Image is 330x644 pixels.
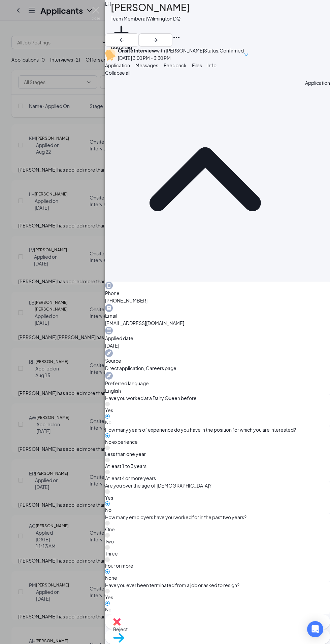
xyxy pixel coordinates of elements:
[111,15,190,22] div: Team Member at Wilmington DQ
[111,22,132,43] svg: Plus
[118,47,204,54] div: with [PERSON_NAME]
[105,297,330,304] span: [PHONE_NUMBER]
[305,79,330,279] div: Application
[139,33,172,47] button: ArrowRight
[105,289,330,297] span: Phone
[105,606,111,612] span: No
[105,357,330,364] span: Source
[105,526,115,532] span: One
[105,575,117,581] span: None
[118,54,204,62] div: [DATE] 3:00 PM - 3:30 PM
[105,563,133,569] span: Four or more
[105,426,296,433] span: How many years of experience do you have in the position for which you are interested?
[105,319,330,327] span: [EMAIL_ADDRESS][DOMAIN_NAME]
[105,507,111,513] span: No
[105,550,118,557] span: Three
[105,463,146,469] span: At least 1 to 3 years
[105,380,330,387] span: Preferred language
[105,334,330,342] span: Applied date
[105,495,113,501] span: Yes
[105,513,246,521] span: How many employers have you worked for in the past two years?
[118,47,156,53] b: Onsite Interview
[105,538,114,544] span: Two
[172,33,180,41] svg: Ellipses
[220,47,244,62] span: Confirmed
[244,47,249,62] span: down
[105,342,330,349] span: [DATE]
[118,36,126,44] svg: ArrowLeftNew
[105,33,139,47] button: ArrowLeftNew
[111,22,132,51] button: PlusAdd a tag
[105,312,330,319] span: Email
[164,62,187,68] span: Feedback
[105,594,113,600] span: Yes
[105,407,113,413] span: Yes
[105,451,146,457] span: Less than one year
[113,625,322,633] span: Reject
[105,79,305,279] svg: ChevronUp
[105,439,138,445] span: No experience
[135,62,158,68] span: Messages
[105,419,111,425] span: No
[192,62,202,68] span: Files
[105,475,156,481] span: At least 4 or more years
[105,387,330,394] span: English
[105,69,330,76] span: Collapse all
[105,482,211,489] span: Are you over the age of [DEMOGRAPHIC_DATA]?
[105,581,239,589] span: Have you ever been terminated from a job or asked to resign?
[105,394,197,402] span: Have you worked at a Dairy Queen before
[307,621,323,637] div: Open Intercom Messenger
[152,36,160,44] svg: ArrowRight
[105,364,330,372] span: Direct application, Careers page
[204,47,220,62] div: Status :
[105,613,208,620] span: How would you define your teamwork abilities?
[105,62,130,68] span: Application
[207,62,217,68] span: Info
